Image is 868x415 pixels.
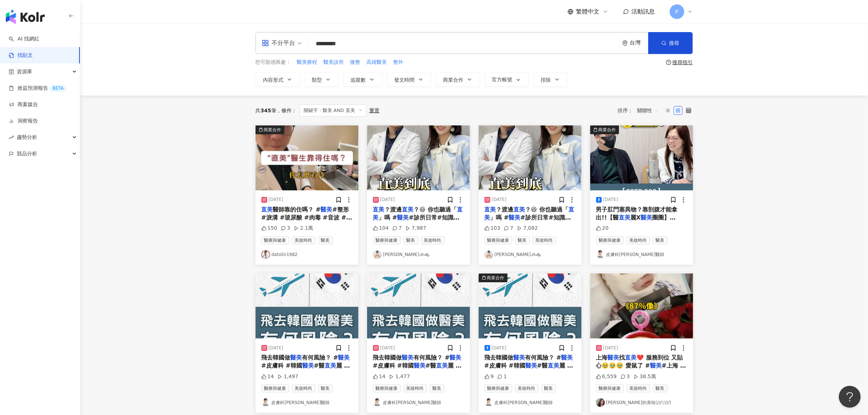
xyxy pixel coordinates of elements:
[380,345,395,351] div: [DATE]
[596,354,608,361] span: 上海
[637,105,659,116] span: 關聯性
[366,58,388,66] button: 高雄醫美
[256,72,300,87] button: 內容形式
[318,236,333,244] span: 醫美
[373,398,382,407] img: KOL Avatar
[405,225,426,232] div: 7,987
[561,354,573,361] mark: 醫美
[509,214,520,221] mark: 醫美
[484,206,574,221] mark: 直美
[302,362,314,369] mark: 醫美
[281,225,290,232] div: 3
[379,214,397,221] span: 」嗎 #
[627,384,650,392] span: 美妝時尚
[373,236,401,244] span: 醫療與健康
[641,214,652,221] mark: 醫美
[369,108,379,113] div: 重置
[261,384,289,392] span: 醫療與健康
[608,354,619,361] mark: 醫美
[596,206,678,221] span: 男子肛門塞異物？靠剖腹才能拿出!!【醫
[630,214,641,221] span: 麗X
[343,72,382,87] button: 追蹤數
[596,398,687,407] a: KOL Avatar[PERSON_NAME]的美啦(///▽///)
[414,206,457,213] span: ？😆 你也聽過「
[304,72,339,87] button: 類型
[492,345,507,351] div: [DATE]
[269,197,284,203] div: [DATE]
[650,362,662,369] mark: 醫美
[318,384,333,392] span: 醫美
[625,354,637,361] mark: 直美
[373,384,401,392] span: 醫療與健康
[261,225,277,232] div: 150
[373,398,464,407] a: KOL Avatar皮膚科[PERSON_NAME]醫師
[291,354,302,361] mark: 醫美
[256,125,358,190] img: post-image
[484,398,493,407] img: KOL Avatar
[515,236,530,244] span: 醫美
[302,354,338,361] span: 有何風險？ #
[323,58,345,66] button: 醫美診所
[490,214,509,221] span: 」嗎 #
[487,274,505,282] div: 商業合作
[9,52,33,59] a: 找貼文
[373,206,385,213] mark: 直美
[9,101,38,108] a: 商案媒合
[373,373,386,380] div: 14
[514,354,525,361] mark: 醫美
[492,77,513,82] span: 官方帳號
[541,384,556,392] span: 醫美
[261,108,271,113] span: 345
[350,59,361,66] span: 微整
[590,274,693,338] img: post-image
[484,250,576,259] a: KOL Avatar[PERSON_NAME]𝒫𝑜𝓁𝓁𝓎
[484,236,512,244] span: 醫療與健康
[596,398,605,407] img: KOL Avatar
[9,35,39,43] a: searchAI 找網紅
[590,125,693,190] img: post-image
[479,274,581,338] button: 商業合作
[324,59,344,66] span: 醫美診所
[479,125,581,190] img: post-image
[430,384,444,392] span: 醫美
[484,214,571,229] span: #診所日常#知識#threads#fyp
[675,8,678,16] span: P
[261,250,270,259] img: KOL Avatar
[622,40,628,46] span: environment
[314,362,324,369] span: #醫
[367,125,470,190] img: post-image
[599,126,616,133] div: 商業合作
[404,236,418,244] span: 醫美
[256,125,358,190] button: 商業合作
[393,58,404,66] button: 整外
[350,58,361,66] button: 微整
[264,126,281,133] div: 商業合作
[261,236,289,244] span: 醫療與健康
[620,373,630,380] div: 3
[336,362,350,369] span: 麗 #
[425,362,436,369] span: #醫
[273,206,321,213] span: 醫師靠的住嗎？ #
[484,398,576,407] a: KOL Avatar皮膚科[PERSON_NAME]醫師
[6,9,45,24] img: logo
[373,225,389,232] div: 104
[666,60,671,65] span: question-circle
[525,362,537,369] mark: 醫美
[596,250,687,259] a: KOL Avatar皮膚科[PERSON_NAME]醫師
[393,59,404,66] span: 整外
[297,58,318,66] button: 醫美療程
[387,72,431,87] button: 發文時間
[373,206,463,221] mark: 直美
[421,236,444,244] span: 美妝時尚
[261,398,270,407] img: KOL Avatar
[619,214,630,221] mark: 直美
[436,72,480,87] button: 商業合作
[630,40,648,46] div: 台灣
[292,384,315,392] span: 美妝時尚
[261,373,274,380] div: 14
[262,37,295,49] div: 不分平台
[261,354,291,361] span: 飛去韓國做
[484,384,512,392] span: 醫療與健康
[496,206,514,213] span: ？渡邊
[648,32,693,54] button: 搜尋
